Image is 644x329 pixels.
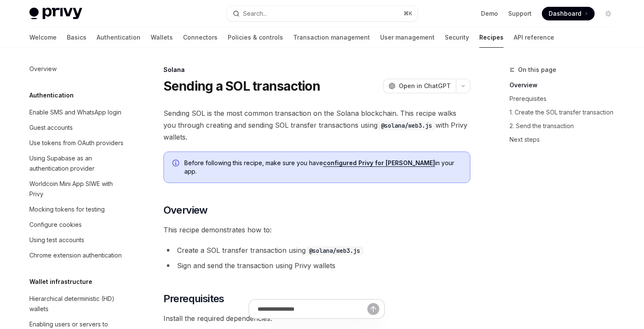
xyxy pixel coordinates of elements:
[514,27,554,48] a: API reference
[549,9,581,18] span: Dashboard
[163,292,224,306] span: Prerequisites
[183,27,218,48] a: Connectors
[29,235,84,245] div: Using test accounts
[97,27,140,48] a: Authentication
[508,9,532,18] a: Support
[29,27,57,48] a: Welcome
[172,160,181,168] svg: Info
[29,123,73,133] div: Guest accounts
[23,105,132,120] a: Enable SMS and WhatsApp login
[509,106,622,119] a: 1. Create the SOL transfer transaction
[29,107,121,117] div: Enable SMS and WhatsApp login
[184,159,461,176] span: Before following this recipe, make sure you have in your app.
[29,250,122,260] div: Chrome extension authentication
[23,291,132,317] a: Hierarchical deterministic (HD) wallets
[243,9,267,19] div: Search...
[23,120,132,135] a: Guest accounts
[29,277,92,287] h5: Wallet infrastructure
[29,8,82,20] img: light logo
[23,202,132,217] a: Mocking tokens for testing
[29,179,126,199] div: Worldcoin Mini App SIWE with Privy
[29,153,126,174] div: Using Supabase as an authentication provider
[23,151,132,176] a: Using Supabase as an authentication provider
[445,27,469,48] a: Security
[367,303,379,315] button: Send message
[306,246,364,255] code: @solana/web3.js
[542,7,595,20] a: Dashboard
[479,27,504,48] a: Recipes
[23,248,132,263] a: Chrome extension authentication
[163,78,320,94] h1: Sending a SOL transaction
[509,92,622,106] a: Prerequisites
[23,217,132,232] a: Configure cookies
[23,176,132,202] a: Worldcoin Mini App SIWE with Privy
[23,61,132,77] a: Overview
[404,10,412,17] span: ⌘ K
[293,27,370,48] a: Transaction management
[163,66,470,74] div: Solana
[23,135,132,151] a: Use tokens from OAuth providers
[151,27,173,48] a: Wallets
[601,7,615,20] button: Toggle dark mode
[228,27,283,48] a: Policies & controls
[29,294,126,314] div: Hierarchical deterministic (HD) wallets
[29,64,57,74] div: Overview
[163,203,208,217] span: Overview
[163,260,470,272] li: Sign and send the transaction using Privy wallets
[509,133,622,146] a: Next steps
[399,82,451,90] span: Open in ChatGPT
[323,159,435,167] a: configured Privy for [PERSON_NAME]
[518,65,556,75] span: On this page
[509,119,622,133] a: 2. Send the transaction
[380,27,435,48] a: User management
[29,138,123,148] div: Use tokens from OAuth providers
[163,224,470,236] span: This recipe demonstrates how to:
[23,232,132,248] a: Using test accounts
[163,107,470,143] span: Sending SOL is the most common transaction on the Solana blockchain. This recipe walks you throug...
[378,121,435,130] code: @solana/web3.js
[29,90,74,100] h5: Authentication
[481,9,498,18] a: Demo
[29,220,82,230] div: Configure cookies
[67,27,86,48] a: Basics
[29,204,105,215] div: Mocking tokens for testing
[509,78,622,92] a: Overview
[227,6,418,21] button: Search...⌘K
[163,244,470,256] li: Create a SOL transfer transaction using
[383,79,456,93] button: Open in ChatGPT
